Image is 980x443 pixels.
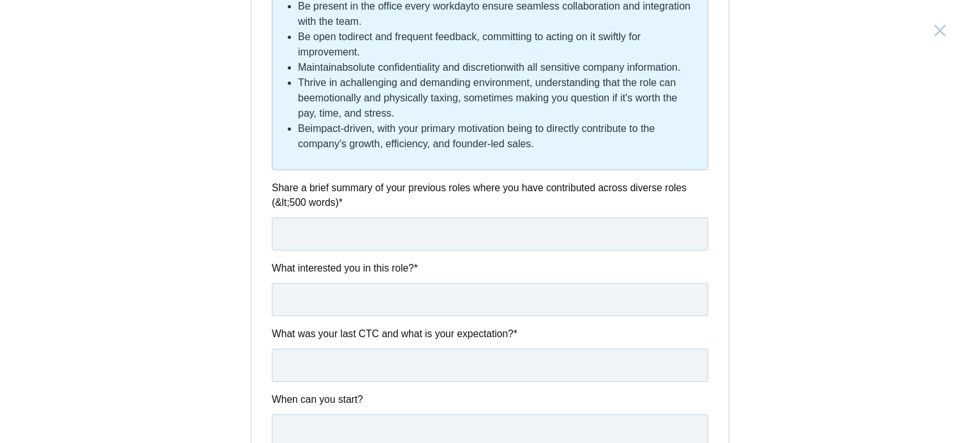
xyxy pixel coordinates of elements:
label: What was your last CTC and what is your expectation? [272,326,708,341]
label: When can you start? [272,392,708,407]
li: Thrive in a , understanding that the role can be , sometimes making you question if it's worth th... [298,75,697,121]
label: What interested you in this role? [272,261,708,275]
strong: Be present in the office every workday [298,1,471,11]
strong: challenging and demanding environment [346,77,530,88]
strong: impact-driven [311,123,372,134]
li: Maintain with all sensitive company information. [298,60,697,75]
li: Be open to , committing to acting on it swiftly for improvement. [298,29,697,60]
strong: emotionally and physically taxing [309,92,458,103]
li: Be , with your primary motivation being to directly contribute to the company's growth, efficienc... [298,121,697,152]
strong: direct and frequent feedback [347,31,477,42]
strong: absolute confidentiality and discretion [336,62,506,73]
label: Share a brief summary of your previous roles where you have contributed across diverse roles (&lt... [272,180,708,210]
